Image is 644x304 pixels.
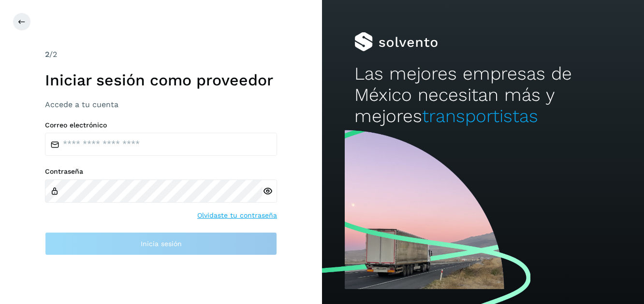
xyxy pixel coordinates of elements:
span: transportistas [422,106,538,126]
a: Olvidaste tu contraseña [197,210,277,221]
label: Correo electrónico [45,121,277,129]
h2: Las mejores empresas de México necesitan más y mejores [354,63,612,127]
button: Inicia sesión [45,232,277,255]
label: Contraseña [45,167,277,176]
div: /2 [45,49,277,60]
span: 2 [45,50,49,59]
span: Inicia sesión [141,240,182,247]
h3: Accede a tu cuenta [45,100,277,109]
h1: Iniciar sesión como proveedor [45,71,277,89]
